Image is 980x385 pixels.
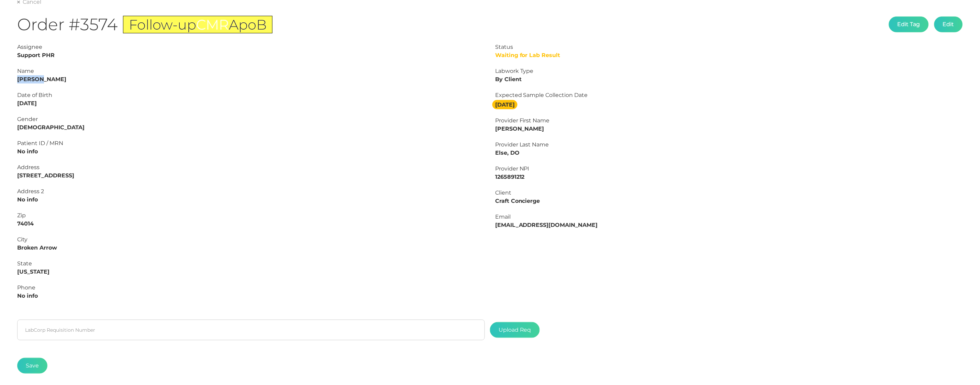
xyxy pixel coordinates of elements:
span: ApoB [229,16,267,33]
div: Provider Last Name [495,141,963,149]
strong: No info [17,293,38,299]
div: Expected Sample Collection Date [495,91,963,99]
div: Name [17,67,485,75]
div: City [17,235,485,244]
div: Patient ID / MRN [17,139,485,147]
strong: No info [17,196,38,203]
strong: [PERSON_NAME] [495,125,544,132]
div: Client [495,189,963,197]
h1: Order #3574 [17,14,272,35]
strong: By Client [495,76,522,82]
input: LabCorp Requisition Number [17,320,485,340]
div: Email [495,213,963,221]
strong: [US_STATE] [17,268,49,275]
div: Phone [17,284,485,292]
div: Address 2 [17,187,485,196]
strong: [DATE] [492,100,517,109]
span: CMR [196,16,229,33]
div: State [17,260,485,268]
div: Date of Birth [17,91,485,99]
div: Status [495,43,963,51]
strong: [EMAIL_ADDRESS][DOMAIN_NAME] [495,222,598,228]
button: Edit [934,16,963,32]
div: Address [17,163,485,172]
strong: 74014 [17,220,34,227]
button: Save [17,358,47,374]
span: Follow-up [129,16,196,33]
div: Provider NPI [495,165,963,173]
button: Edit Tag [889,16,929,32]
strong: Else, DO [495,150,520,156]
div: Provider First Name [495,117,963,125]
strong: [PERSON_NAME] [17,76,66,82]
div: Gender [17,115,485,123]
strong: Broken Arrow [17,244,57,251]
strong: 1265891212 [495,174,525,180]
div: Assignee [17,43,485,51]
div: Labwork Type [495,67,963,75]
strong: No info [17,148,38,155]
strong: [DEMOGRAPHIC_DATA] [17,124,85,131]
span: Waiting for Lab Result [495,52,560,58]
strong: Craft Concierge [495,198,540,204]
strong: [DATE] [17,100,37,107]
span: Upload Req [490,322,540,338]
strong: [STREET_ADDRESS] [17,172,74,179]
strong: Support PHR [17,52,55,58]
div: Zip [17,211,485,220]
